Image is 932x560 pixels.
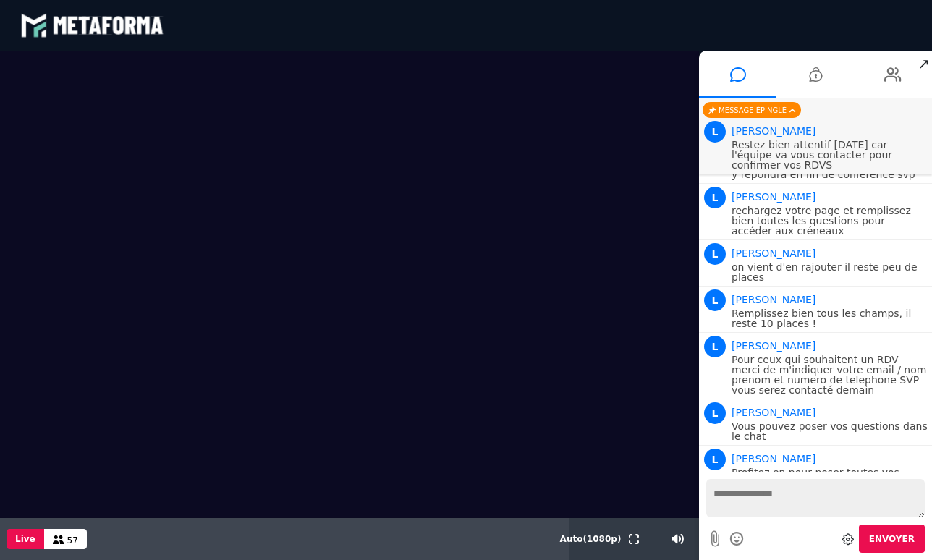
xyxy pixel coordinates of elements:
[859,525,925,553] button: Envoyer
[915,51,932,77] span: ↗
[704,449,726,470] span: L
[732,355,928,395] p: Pour ceux qui souhaitent un RDV merci de m'indiquer votre email / nom prenom et numero de telepho...
[703,102,801,118] div: Message épinglé
[704,402,726,424] span: L
[704,121,726,143] span: L
[732,453,815,464] span: Animateur
[557,518,624,560] button: Auto(1080p)
[732,159,928,179] p: Gardez vos questions [PERSON_NAME] y répondra en fin de conférence svp
[732,247,815,259] span: Animateur
[67,535,78,546] span: 57
[732,308,928,328] p: Remplissez bien tous les champs, il reste 10 places !
[704,187,726,208] span: L
[732,205,928,236] p: rechargez votre page et remplissez bien toutes les questions pour accéder aux créneaux
[732,421,928,441] p: Vous pouvez poser vos questions dans le chat
[732,340,815,352] span: Animateur
[704,289,726,311] span: L
[869,534,915,544] span: Envoyer
[732,407,815,418] span: Animateur
[7,529,44,549] button: Live
[732,294,815,305] span: Animateur
[732,191,815,203] span: Animateur
[560,534,622,544] span: Auto ( 1080 p)
[704,243,726,265] span: L
[732,467,928,488] p: Profitez en pour poser toutes vos questions à [PERSON_NAME]
[732,140,928,170] p: Restez bien attentif [DATE] car l'équipe va vous contacter pour confirmer vos RDVS
[732,125,815,137] span: Animateur
[732,262,928,282] p: on vient d'en rajouter il reste peu de places
[704,336,726,357] span: L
